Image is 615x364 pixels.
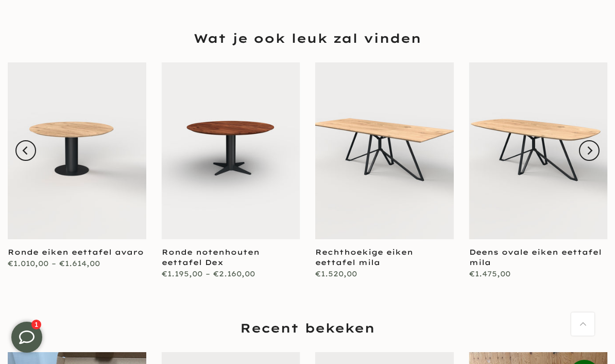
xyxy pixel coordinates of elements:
[315,247,413,267] a: Rechthoekige eiken eettafel mila
[162,247,260,267] a: Ronde notenhouten eettafel Dex
[8,247,144,257] a: Ronde eiken eettafel avaro
[1,311,53,363] iframe: toggle-frame
[162,268,300,280] div: €1.195,00 – €2.160,00
[579,140,600,161] button: Next
[15,140,36,161] button: Previous
[240,319,375,337] span: Recent bekeken
[315,268,454,280] div: €1.520,00
[469,247,602,267] a: Deens ovale eiken eettafel mila
[469,268,608,280] div: €1.475,00
[571,312,594,336] a: Terug naar boven
[8,257,146,270] div: €1.010,00 – €1.614,00
[194,29,421,47] span: Wat je ook leuk zal vinden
